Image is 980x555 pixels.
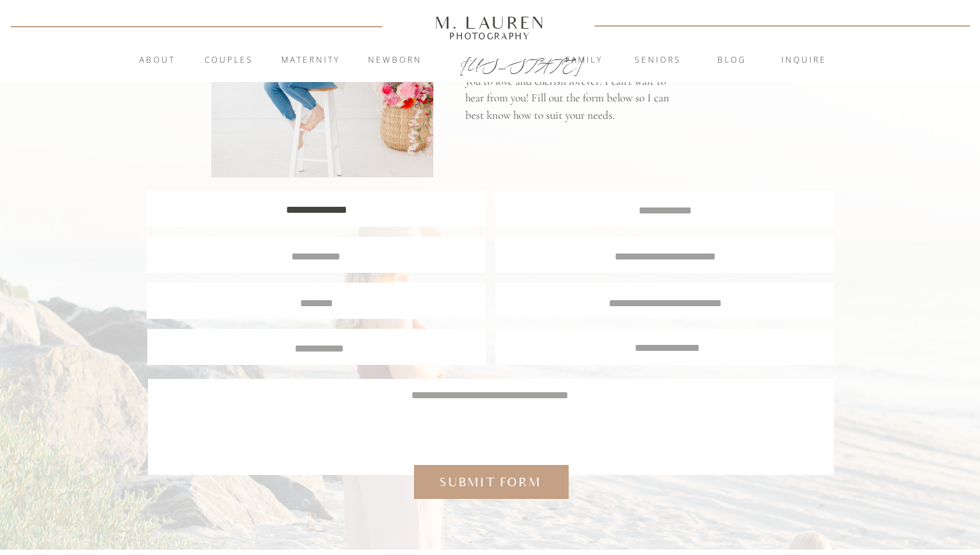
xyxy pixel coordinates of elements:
a: Seniors [622,54,694,67]
a: inquire [768,54,840,67]
a: Maternity [275,54,347,67]
a: blog [696,54,768,67]
a: Family [548,54,620,67]
a: Couples [193,54,265,67]
a: M. Lauren [395,15,585,30]
a: Photography [429,33,551,39]
a: About [131,54,183,67]
a: Newborn [359,54,431,67]
a: Submit form [433,474,547,491]
p: I'm so excited that you are considering to trust me with capturing your precious memories! I prom... [465,21,685,135]
a: [US_STATE] [460,55,521,71]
